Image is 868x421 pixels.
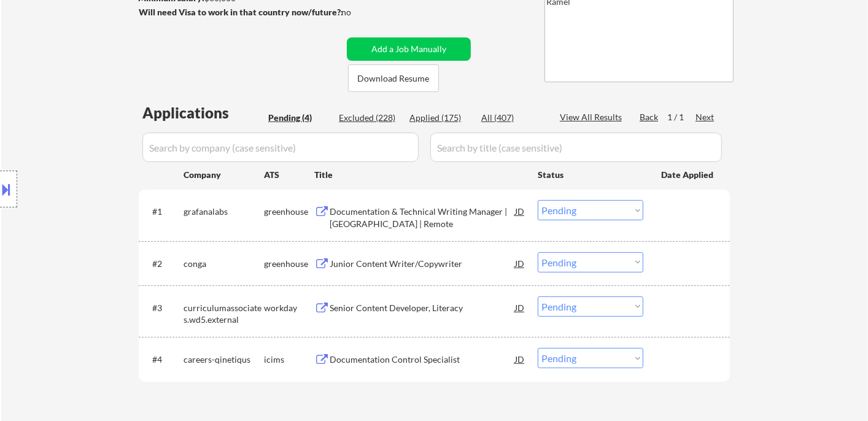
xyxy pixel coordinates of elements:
div: curriculumassociates.wd5.external [184,302,264,326]
div: JD [514,252,526,274]
div: Documentation Control Specialist [330,353,515,366]
div: Company [184,169,264,181]
strong: Will need Visa to work in that country now/future?: [139,7,343,17]
div: workday [264,302,314,314]
div: #4 [152,353,174,366]
button: Add a Job Manually [347,37,471,61]
div: Excluded (228) [339,112,400,124]
div: careers-qinetiqus [184,353,264,366]
input: Search by title (case sensitive) [430,133,722,162]
div: Applied (175) [409,112,471,124]
div: View All Results [560,111,626,123]
div: Status [538,163,643,185]
div: ATS [264,169,314,181]
div: greenhouse [264,206,314,218]
div: no [341,6,376,18]
div: 1 / 1 [667,111,696,123]
div: All (407) [481,112,543,124]
div: Documentation & Technical Writing Manager | [GEOGRAPHIC_DATA] | Remote [330,206,515,230]
input: Search by company (case sensitive) [142,133,419,162]
div: Next [696,111,715,123]
div: Pending (4) [268,112,330,124]
div: Back [640,111,659,123]
div: Title [314,169,526,181]
div: #3 [152,302,174,314]
div: greenhouse [264,258,314,270]
div: Junior Content Writer/Copywriter [330,258,515,270]
div: Date Applied [661,169,715,181]
div: conga [184,258,264,270]
div: JD [514,348,526,370]
button: Download Resume [348,64,439,92]
div: JD [514,296,526,319]
div: grafanalabs [184,206,264,218]
div: JD [514,200,526,222]
div: icims [264,353,314,366]
div: Senior Content Developer, Literacy [330,302,515,314]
